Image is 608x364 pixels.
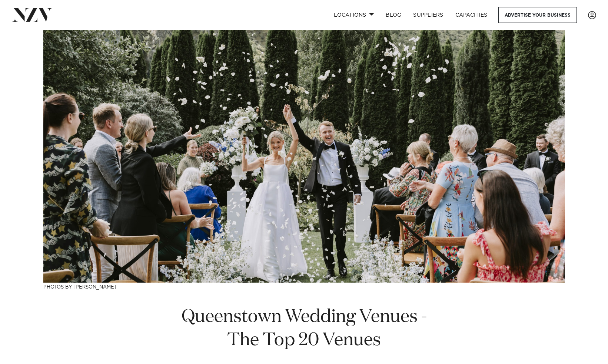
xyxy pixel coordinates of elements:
a: Capacities [449,7,494,23]
img: nzv-logo.png [12,8,52,21]
img: Queenstown Wedding Venues - The Top 20 Venues [43,30,565,283]
a: SUPPLIERS [407,7,449,23]
h3: Photos by [PERSON_NAME] [43,283,565,290]
h1: Queenstown Wedding Venues - The Top 20 Venues [177,306,431,352]
a: Advertise your business [498,7,577,23]
a: Locations [328,7,380,23]
a: BLOG [380,7,407,23]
